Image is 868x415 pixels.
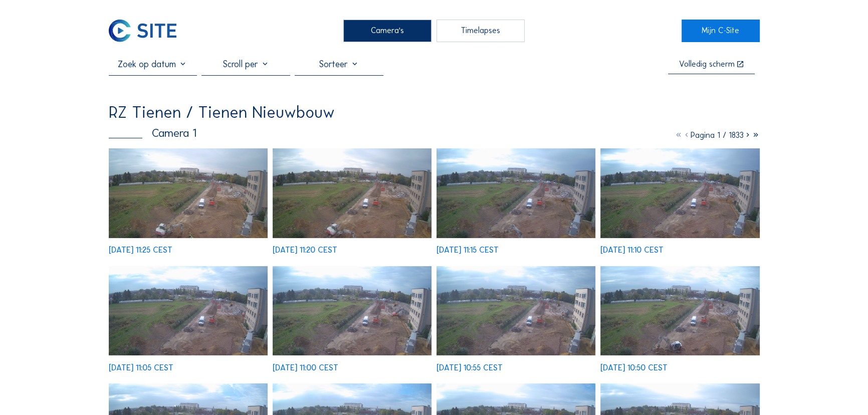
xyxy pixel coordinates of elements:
[109,246,172,254] div: [DATE] 11:25 CEST
[109,148,268,238] img: image_53623321
[437,148,596,238] img: image_53623024
[109,266,268,356] img: image_53622795
[109,20,187,43] a: C-SITE Logo
[109,20,177,43] img: C-SITE Logo
[600,148,760,238] img: image_53622871
[273,246,337,254] div: [DATE] 11:20 CEST
[273,148,432,238] img: image_53623176
[437,364,503,372] div: [DATE] 10:55 CEST
[109,364,173,372] div: [DATE] 11:05 CEST
[691,130,744,140] span: Pagina 1 / 1833
[682,20,760,43] a: Mijn C-Site
[109,104,335,120] div: RZ Tienen / Tienen Nieuwbouw
[273,364,338,372] div: [DATE] 11:00 CEST
[109,59,197,70] input: Zoek op datum 󰅀
[679,60,735,69] div: Volledig scherm
[273,266,432,356] img: image_53622646
[343,20,432,43] div: Camera's
[437,246,499,254] div: [DATE] 11:15 CEST
[600,246,664,254] div: [DATE] 11:10 CEST
[600,266,760,356] img: image_53622348
[437,266,596,356] img: image_53622484
[109,128,197,139] div: Camera 1
[437,20,525,43] div: Timelapses
[600,364,668,372] div: [DATE] 10:50 CEST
